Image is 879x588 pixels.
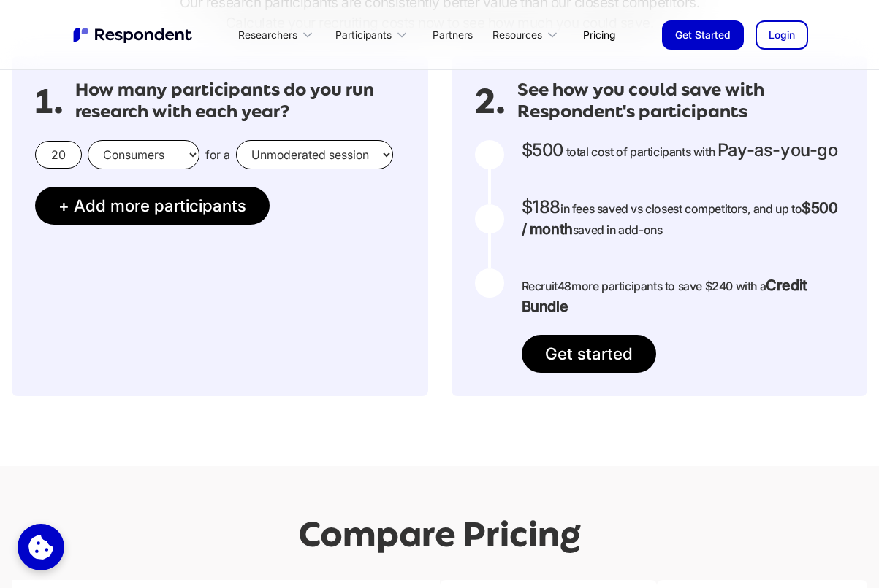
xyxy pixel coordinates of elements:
[756,20,808,50] a: Login
[522,275,845,317] p: Recruit more participants to save $240 with a
[238,28,297,42] div: Researchers
[327,18,420,52] div: Participants
[484,18,571,52] div: Resources
[58,196,69,215] span: +
[230,18,327,52] div: Researchers
[522,196,560,217] span: $188
[522,335,656,373] a: Get started
[566,144,715,159] span: total cost of participants with
[718,139,838,160] span: Pay-as-you-go
[72,26,196,45] a: home
[662,20,744,50] a: Get Started
[421,18,484,52] a: Partners
[517,80,845,123] h3: See how you could save with Respondent's participants
[74,196,246,215] span: Add more participants
[492,28,542,42] div: Resources
[205,147,230,162] span: for a
[35,94,64,109] span: 1.
[75,80,405,123] h3: How many participants do you run research with each year?
[335,28,392,42] div: Participants
[35,187,270,225] button: + Add more participants
[522,139,563,160] span: $500
[522,276,807,315] strong: Credit Bundle
[72,26,196,45] img: Untitled UI logotext
[522,199,838,238] strong: $500 / month
[475,94,506,109] span: 2.
[571,18,627,52] a: Pricing
[558,279,571,293] span: 48
[298,514,581,554] h2: Compare Pricing
[522,197,845,240] p: in fees saved vs closest competitors, and up to saved in add-ons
